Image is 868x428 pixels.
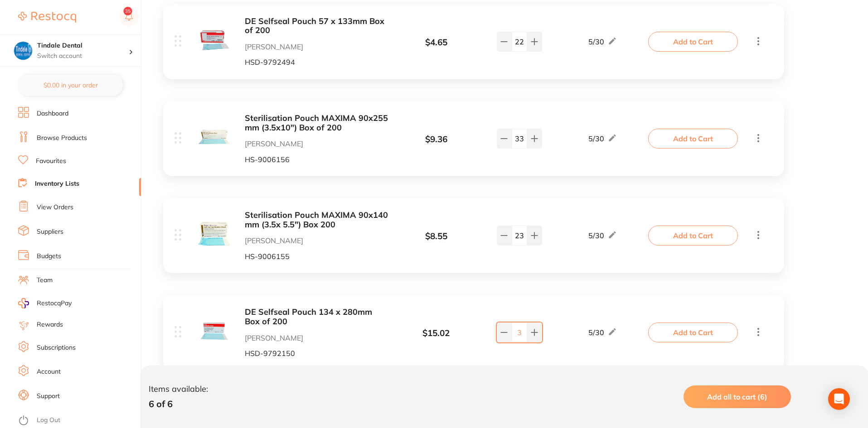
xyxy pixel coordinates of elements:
[648,32,738,52] button: Add to Cart
[37,320,63,329] a: Rewards
[388,231,484,241] div: $ 8.55
[163,4,784,79] div: DE Selfseal Pouch 57 x 133mm Box of 200 [PERSON_NAME] HSD-9792494 $4.65 5/30Add to Cart
[245,114,388,132] button: Sterilisation Pouch MAXIMA 90x255 mm (3.5x10") Box of 200
[149,399,208,409] p: 6 of 6
[588,133,617,144] div: 5 / 30
[684,385,791,408] button: Add all to cart (6)
[245,308,388,326] button: DE Selfseal Pouch 134 x 280mm Box of 200
[18,298,29,308] img: RestocqPay
[198,218,230,250] img: NTUuanBn
[37,41,129,50] h4: Tindale Dental
[163,198,784,273] div: Sterilisation Pouch MAXIMA 90x140 mm (3.5x 5.5") Box 200 [PERSON_NAME] HS-9006155 $8.55 5/30Add t...
[37,367,61,376] a: Account
[37,109,68,118] a: Dashboard
[388,38,484,48] div: $ 4.65
[588,230,617,241] div: 5 / 30
[37,276,53,285] a: Team
[388,135,484,144] div: $ 9.36
[163,295,784,370] div: DE Selfseal Pouch 134 x 280mm Box of 200 [PERSON_NAME] HSD-9792150 $15.02 5/30Add to Cart
[198,24,230,56] img: NDk0LmpwZw
[37,392,60,401] a: Support
[18,12,76,23] img: Restocq Logo
[245,236,388,245] p: [PERSON_NAME]
[37,52,129,61] p: Switch account
[245,334,388,342] p: [PERSON_NAME]
[18,74,123,96] button: $0.00 in your order
[36,157,66,166] a: Favourites
[245,139,388,148] p: [PERSON_NAME]
[37,252,61,261] a: Budgets
[37,416,60,425] a: Log Out
[707,392,767,401] span: Add all to cart (6)
[588,327,617,338] div: 5 / 30
[648,322,738,342] button: Add to Cart
[245,349,388,357] p: HSD-9792150
[18,298,72,308] a: RestocqPay
[388,328,484,338] div: $ 15.02
[37,299,72,308] span: RestocqPay
[245,211,388,229] button: Sterilisation Pouch MAXIMA 90x140 mm (3.5x 5.5") Box 200
[198,121,230,153] img: NTYuanBn
[828,388,850,410] div: Open Intercom Messenger
[37,134,87,143] a: Browse Products
[18,7,76,28] a: Restocq Logo
[245,58,388,66] p: HSD-9792494
[35,179,79,188] a: Inventory Lists
[37,343,76,352] a: Subscriptions
[245,155,388,164] p: HS-9006156
[198,315,230,347] img: MTUwLmpwZw
[245,252,388,260] p: HS-9006155
[245,43,388,51] p: [PERSON_NAME]
[588,36,617,47] div: 5 / 30
[163,101,784,176] div: Sterilisation Pouch MAXIMA 90x255 mm (3.5x10") Box of 200 [PERSON_NAME] HS-9006156 $9.36 5/30Add ...
[14,42,32,60] img: Tindale Dental
[648,226,738,245] button: Add to Cart
[37,203,73,212] a: View Orders
[648,129,738,149] button: Add to Cart
[37,227,63,236] a: Suppliers
[149,385,208,394] p: Items available:
[245,17,388,35] button: DE Selfseal Pouch 57 x 133mm Box of 200
[18,414,138,428] button: Log Out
